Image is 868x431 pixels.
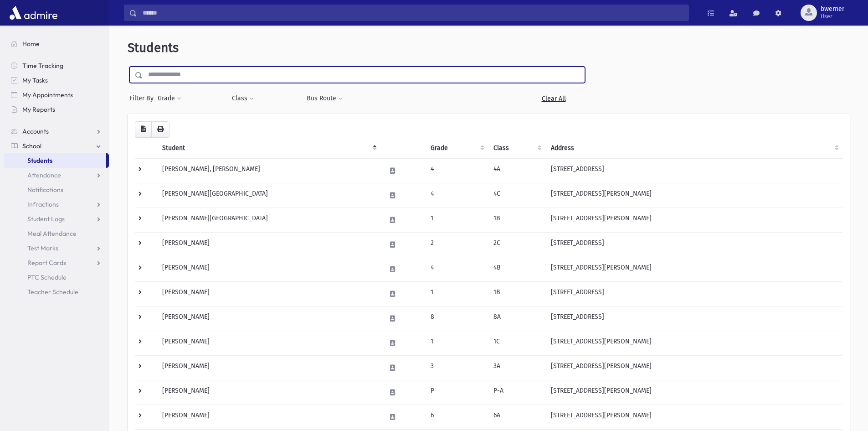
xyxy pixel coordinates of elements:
[488,405,545,429] td: 6A
[4,73,109,88] a: My Tasks
[821,13,844,20] span: User
[4,168,109,182] a: Attendance
[27,244,58,252] span: Test Marks
[545,257,842,281] td: [STREET_ADDRESS][PERSON_NAME]
[22,127,49,135] span: Accounts
[4,36,109,51] a: Home
[545,208,842,232] td: [STREET_ADDRESS][PERSON_NAME]
[488,232,545,257] td: 2C
[425,232,488,257] td: 2
[157,355,380,380] td: [PERSON_NAME]
[157,208,380,232] td: [PERSON_NAME][GEOGRAPHIC_DATA]
[137,5,688,21] input: Search
[22,62,63,70] span: Time Tracking
[22,142,41,150] span: School
[488,306,545,331] td: 8A
[488,158,545,183] td: 4A
[306,90,343,107] button: Bus Route
[545,158,842,183] td: [STREET_ADDRESS]
[27,186,63,194] span: Notifications
[425,183,488,208] td: 4
[27,229,77,238] span: Meal Attendance
[27,156,52,165] span: Students
[425,380,488,405] td: P
[27,215,65,223] span: Student Logs
[157,306,380,331] td: [PERSON_NAME]
[4,226,109,241] a: Meal Attendance
[22,40,40,48] span: Home
[488,138,545,159] th: Class: activate to sort column ascending
[128,40,179,55] span: Students
[425,281,488,306] td: 1
[425,355,488,380] td: 3
[157,331,380,355] td: [PERSON_NAME]
[231,90,254,107] button: Class
[151,121,169,138] button: Print
[545,138,842,159] th: Address: activate to sort column ascending
[22,76,48,84] span: My Tasks
[545,281,842,306] td: [STREET_ADDRESS]
[157,90,182,107] button: Grade
[488,208,545,232] td: 1B
[4,182,109,197] a: Notifications
[4,285,109,299] a: Teacher Schedule
[27,200,59,208] span: Infractions
[4,153,106,168] a: Students
[425,306,488,331] td: 8
[22,91,73,99] span: My Appointments
[157,405,380,429] td: [PERSON_NAME]
[4,197,109,212] a: Infractions
[488,281,545,306] td: 1B
[488,380,545,405] td: P-A
[27,171,61,179] span: Attendance
[425,405,488,429] td: 6
[488,183,545,208] td: 4C
[545,183,842,208] td: [STREET_ADDRESS][PERSON_NAME]
[545,380,842,405] td: [STREET_ADDRESS][PERSON_NAME]
[821,5,844,13] span: bwerner
[135,121,152,138] button: CSV
[488,355,545,380] td: 3A
[545,331,842,355] td: [STREET_ADDRESS][PERSON_NAME]
[4,58,109,73] a: Time Tracking
[4,255,109,270] a: Report Cards
[4,88,109,102] a: My Appointments
[545,306,842,331] td: [STREET_ADDRESS]
[4,212,109,226] a: Student Logs
[7,4,60,22] img: AdmirePro
[157,380,380,405] td: [PERSON_NAME]
[425,331,488,355] td: 1
[157,158,380,183] td: [PERSON_NAME], [PERSON_NAME]
[545,355,842,380] td: [STREET_ADDRESS][PERSON_NAME]
[488,331,545,355] td: 1C
[425,257,488,281] td: 4
[488,257,545,281] td: 4B
[4,139,109,153] a: School
[27,288,78,296] span: Teacher Schedule
[27,259,66,267] span: Report Cards
[129,93,157,103] span: Filter By
[157,232,380,257] td: [PERSON_NAME]
[27,273,67,281] span: PTC Schedule
[4,270,109,285] a: PTC Schedule
[425,138,488,159] th: Grade: activate to sort column ascending
[425,158,488,183] td: 4
[545,232,842,257] td: [STREET_ADDRESS]
[157,138,380,159] th: Student: activate to sort column descending
[4,241,109,255] a: Test Marks
[157,183,380,208] td: [PERSON_NAME][GEOGRAPHIC_DATA]
[4,124,109,139] a: Accounts
[157,281,380,306] td: [PERSON_NAME]
[522,90,585,107] a: Clear All
[4,102,109,117] a: My Reports
[22,105,55,114] span: My Reports
[157,257,380,281] td: [PERSON_NAME]
[425,208,488,232] td: 1
[545,405,842,429] td: [STREET_ADDRESS][PERSON_NAME]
